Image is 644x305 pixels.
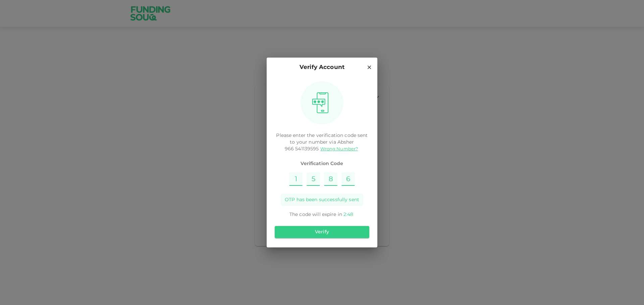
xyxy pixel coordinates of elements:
[300,63,344,72] p: Verify Account
[289,172,303,186] input: Please enter OTP character 1
[324,172,337,186] input: Please enter OTP character 3
[275,160,369,167] span: Verification Code
[320,147,358,151] a: Wrong Number?
[275,132,369,152] p: Please enter the verification code sent to your number via Absher 966 541139595
[341,172,355,186] input: Please enter OTP character 4
[307,172,320,186] input: Please enter OTP character 2
[275,226,369,238] button: Verify
[343,212,353,217] span: 2 : 48
[310,92,331,113] img: otpImage
[289,212,342,217] span: The code will expire in
[285,197,359,203] span: OTP has been successfully sent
